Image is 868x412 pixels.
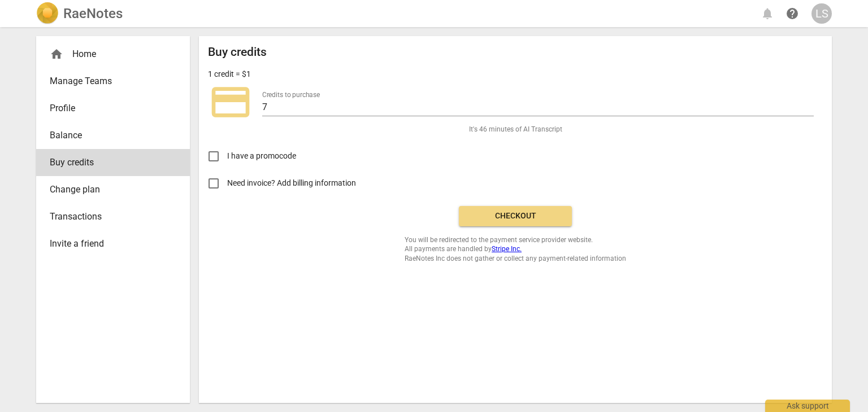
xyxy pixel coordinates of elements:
[36,122,190,149] a: Balance
[208,68,251,80] p: 1 credit = $1
[227,150,296,162] span: I have a promocode
[50,102,167,115] span: Profile
[811,3,832,24] button: LS
[50,183,167,196] span: Change plan
[50,74,167,88] span: Manage Teams
[36,149,190,176] a: Buy credits
[227,177,358,189] span: Need invoice? Add billing information
[785,7,799,20] span: help
[36,2,59,25] img: Logo
[405,235,626,264] span: You will be redirected to the payment service provider website. All payments are handled by RaeNo...
[782,3,802,24] a: Help
[468,211,563,222] span: Checkout
[262,91,320,98] label: Credits to purchase
[208,45,267,59] h2: Buy credits
[63,6,123,21] h2: RaeNotes
[469,125,562,134] span: It's 46 minutes of AI Transcript
[36,95,190,122] a: Profile
[50,156,167,169] span: Buy credits
[50,47,63,61] span: home
[36,41,190,68] div: Home
[50,47,167,61] div: Home
[36,203,190,230] a: Transactions
[50,210,167,223] span: Transactions
[208,80,253,125] span: credit_card
[36,68,190,95] a: Manage Teams
[765,400,850,412] div: Ask support
[36,230,190,257] a: Invite a friend
[36,176,190,203] a: Change plan
[50,237,167,251] span: Invite a friend
[492,245,522,253] a: Stripe Inc.
[36,2,123,25] a: LogoRaeNotes
[50,129,167,142] span: Balance
[459,206,572,226] button: Checkout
